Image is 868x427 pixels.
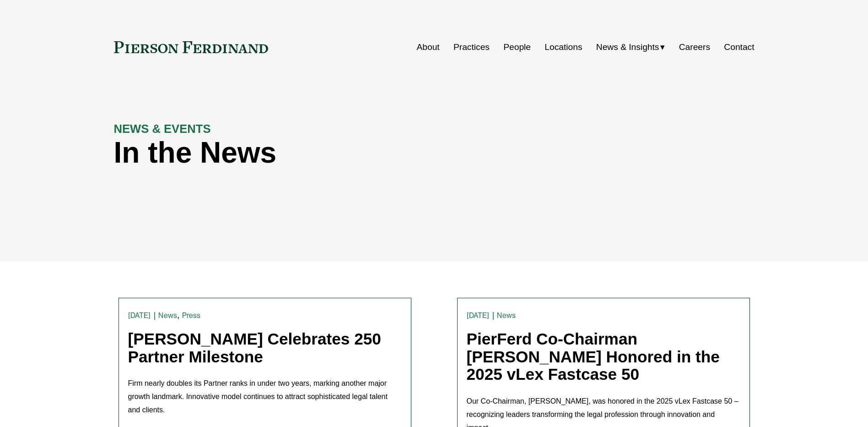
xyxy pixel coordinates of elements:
span: News & Insights [596,39,659,55]
time: [DATE] [128,312,151,319]
a: [PERSON_NAME] Celebrates 250 Partner Milestone [128,330,381,366]
time: [DATE] [467,312,490,319]
a: Contact [724,38,754,56]
a: About [417,38,440,56]
a: News [158,311,177,320]
span: , [177,310,179,320]
a: Locations [545,38,582,56]
h1: In the News [114,136,594,170]
a: Press [182,311,201,320]
a: Practices [453,38,490,56]
strong: NEWS & EVENTS [114,122,211,135]
a: News [497,311,516,320]
a: folder dropdown [596,38,665,56]
a: People [503,38,531,56]
a: Careers [679,38,710,56]
a: PierFerd Co-Chairman [PERSON_NAME] Honored in the 2025 vLex Fastcase 50 [467,330,720,383]
p: Firm nearly doubles its Partner ranks in under two years, marking another major growth landmark. ... [128,377,402,416]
